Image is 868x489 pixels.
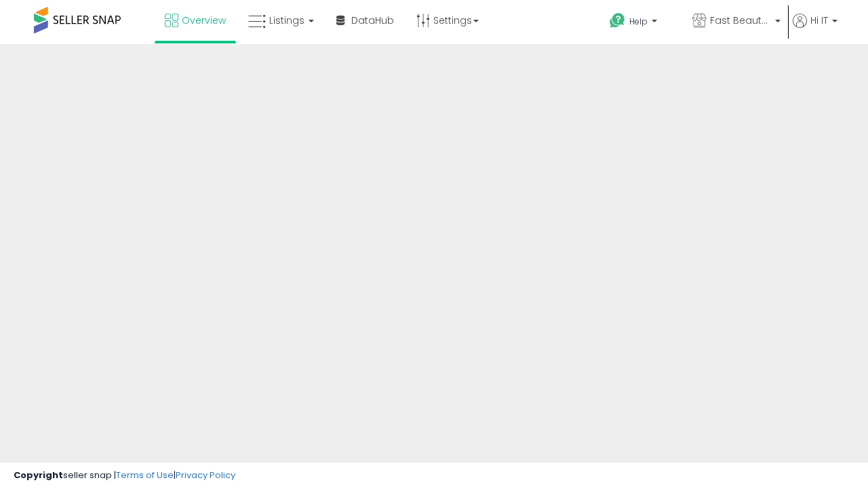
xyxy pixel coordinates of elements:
[710,14,771,27] span: Fast Beauty ([GEOGRAPHIC_DATA])
[176,469,235,482] a: Privacy Policy
[269,14,304,27] span: Listings
[793,14,837,44] a: Hi IT
[182,14,226,27] span: Overview
[629,16,648,27] span: Help
[351,14,394,27] span: DataHub
[599,2,680,44] a: Help
[116,469,174,482] a: Terms of Use
[810,14,828,27] span: Hi IT
[14,469,63,482] strong: Copyright
[14,469,235,482] div: seller snap | |
[609,12,626,29] i: Get Help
